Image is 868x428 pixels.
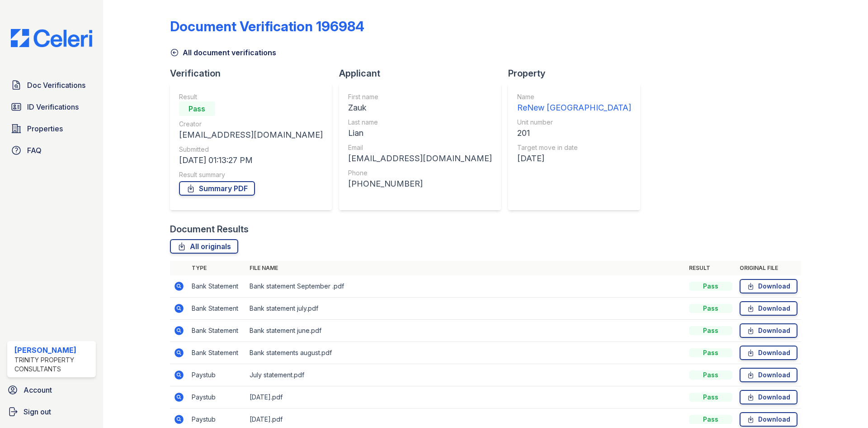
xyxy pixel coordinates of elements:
iframe: chat widget [830,392,859,419]
a: Download [740,412,797,427]
div: Unit number [517,118,631,127]
span: Account [24,385,52,395]
th: Type [188,261,246,275]
div: Document Results [170,223,249,236]
a: All document verifications [170,47,276,58]
div: Pass [689,370,732,380]
a: All originals [170,239,238,254]
div: Document Verification 196984 [170,18,364,34]
a: Download [740,390,797,404]
a: Account [4,381,99,399]
div: Pass [689,393,732,402]
div: Result [179,92,323,101]
div: Verification [170,67,339,80]
a: Download [740,279,797,293]
a: Download [740,323,797,338]
span: FAQ [27,145,42,156]
div: Last name [348,118,492,127]
div: Lian [348,127,492,139]
div: Result summary [179,170,323,179]
div: Trinity Property Consultants [14,356,92,374]
div: Submitted [179,145,323,154]
a: Sign out [4,403,99,421]
div: 201 [517,127,631,139]
img: CE_Logo_Blue-a8612792a0a2168367f1c8372b55b34899dd931a85d93a1a3d3e32e68fde9ad4.png [4,29,99,47]
td: July statement.pdf [246,364,685,386]
td: [DATE].pdf [246,386,685,409]
th: Result [685,261,736,275]
div: Pass [179,101,215,116]
span: ID Verifications [27,101,79,112]
td: Bank Statement [188,275,246,298]
div: Phone [348,168,492,178]
a: Name ReNew [GEOGRAPHIC_DATA] [517,92,631,114]
div: First name [348,92,492,101]
a: ID Verifications [7,98,96,116]
th: Original file [736,261,801,275]
div: [DATE] [517,152,631,165]
div: [DATE] 01:13:27 PM [179,154,323,167]
div: [EMAIL_ADDRESS][DOMAIN_NAME] [348,152,492,165]
span: Sign out [24,406,51,417]
td: Paystub [188,386,246,409]
span: Doc Verifications [27,80,85,91]
div: Name [517,92,631,101]
div: Target move in date [517,143,631,152]
div: Email [348,143,492,152]
div: Creator [179,120,323,129]
td: Bank statement September .pdf [246,275,685,298]
div: Applicant [339,67,508,80]
td: Bank Statement [188,298,246,320]
a: Download [740,368,797,382]
td: Bank Statement [188,342,246,364]
div: Pass [689,326,732,335]
div: [EMAIL_ADDRESS][DOMAIN_NAME] [179,129,323,141]
a: Properties [7,120,96,138]
a: FAQ [7,141,96,159]
a: Summary PDF [179,181,255,196]
div: Zauk [348,101,492,114]
div: [PERSON_NAME] [14,345,92,356]
td: Bank Statement [188,320,246,342]
div: [PHONE_NUMBER] [348,178,492,190]
td: Paystub [188,364,246,386]
div: Pass [689,282,732,291]
td: Bank statements august.pdf [246,342,685,364]
div: Property [508,67,647,80]
a: Download [740,301,797,316]
div: Pass [689,304,732,313]
th: File name [246,261,685,275]
div: Pass [689,348,732,357]
td: Bank statement june.pdf [246,320,685,342]
div: Pass [689,415,732,424]
div: ReNew [GEOGRAPHIC_DATA] [517,101,631,114]
a: Download [740,346,797,360]
span: Properties [27,123,63,134]
a: Doc Verifications [7,76,96,94]
td: Bank statement july.pdf [246,298,685,320]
